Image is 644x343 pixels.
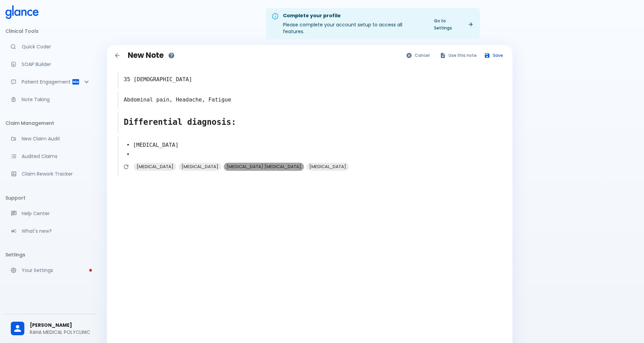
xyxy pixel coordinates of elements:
[22,153,91,160] p: Audited Claims
[179,163,221,171] div: [MEDICAL_DATA]
[121,162,131,172] button: Refresh suggestions
[179,163,221,170] span: [MEDICAL_DATA]
[30,322,91,329] span: [PERSON_NAME]
[5,115,96,131] li: Claim Management
[112,50,122,61] button: Back to notes
[22,228,91,234] p: What's new?
[5,92,96,107] a: Advanced note-taking
[283,10,425,38] div: Please complete your account setup to access all features.
[5,224,96,238] div: Recent updates and feature releases
[5,190,96,206] li: Support
[5,39,96,54] a: Moramiz: Find ICD10AM codes instantly
[22,96,91,103] p: Note Taking
[283,12,425,20] div: Complete your profile
[307,163,349,170] span: [MEDICAL_DATA]
[30,329,91,336] p: RAHA MEDICAL POLYCLINIC
[5,247,96,263] li: Settings
[128,51,164,60] h1: New Note
[22,43,91,50] p: Quick Coder
[166,50,176,61] button: How to use notes
[118,113,502,131] textarea: Differential diagnosis:
[22,170,91,177] p: Claim Rework Tracker
[118,73,502,86] textarea: 35 [DEMOGRAPHIC_DATA]
[22,135,91,142] p: New Claim Audit
[481,50,507,60] button: Save note
[224,163,304,171] div: [MEDICAL_DATA] [MEDICAL_DATA]
[430,16,477,33] a: Go to Settings
[5,317,96,340] div: [PERSON_NAME]RAHA MEDICAL POLYCLINIC
[436,50,481,60] button: Use this note for Quick Coder, SOAP Builder, Patient Report
[22,267,91,274] p: Your Settings
[307,163,349,171] div: [MEDICAL_DATA]
[22,210,91,217] p: Help Center
[5,131,96,146] a: Audit a new claim
[5,166,96,181] a: Monitor progress of claim corrections
[224,163,304,170] span: [MEDICAL_DATA] [MEDICAL_DATA]
[403,50,434,60] button: Cancel and go back to notes
[22,78,72,85] p: Patient Engagement
[118,138,502,163] textarea: • [MEDICAL_DATA] •
[134,163,176,170] span: [MEDICAL_DATA]
[134,163,176,171] div: [MEDICAL_DATA]
[118,93,502,107] textarea: Abdominal pain, Headache, Fatigue
[5,149,96,164] a: View audited claims
[5,23,96,39] li: Clinical Tools
[5,57,96,72] a: Docugen: Compose a clinical documentation in seconds
[5,206,96,221] a: Get help from our support team
[22,61,91,68] p: SOAP Builder
[5,263,96,278] a: Please complete account setup
[5,74,96,89] div: Patient Reports & Referrals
